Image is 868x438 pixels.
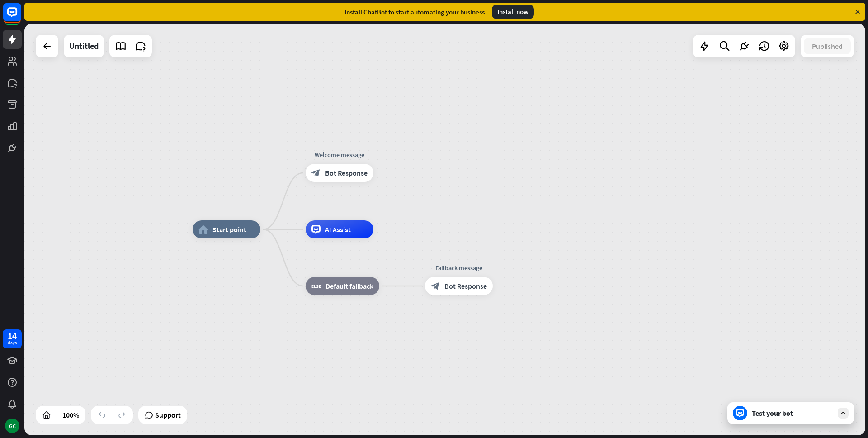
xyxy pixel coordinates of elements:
[752,409,833,418] div: Test your bot
[431,281,440,290] i: block_bot_response
[311,168,321,177] i: block_bot_response
[492,5,534,19] div: Install now
[299,150,380,159] div: Welcome message
[325,225,351,234] span: AI Assist
[8,340,17,346] div: days
[325,281,373,290] span: Default fallback
[5,419,19,433] div: GC
[3,329,22,348] a: 14 days
[7,4,34,31] button: Open LiveChat chat widget
[69,35,99,57] div: Untitled
[344,8,485,16] div: Install ChatBot to start automating your business
[325,168,368,177] span: Bot Response
[60,408,82,422] div: 100%
[418,263,500,272] div: Fallback message
[804,38,851,54] button: Published
[311,281,321,290] i: block_fallback
[198,225,208,234] i: home_2
[212,225,246,234] span: Start point
[8,332,17,340] div: 14
[444,281,487,290] span: Bot Response
[155,408,181,422] span: Support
